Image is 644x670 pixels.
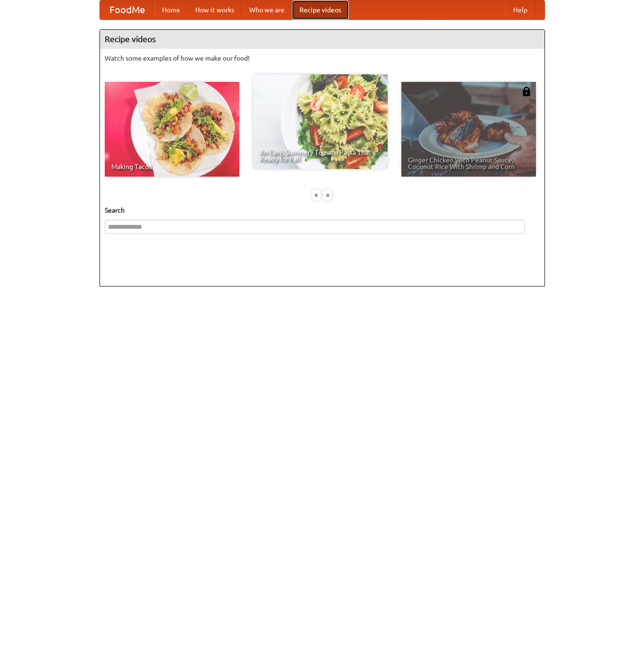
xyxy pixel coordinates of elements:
a: An Easy, Summery Tomato Pasta That's Ready for Fall [253,74,388,169]
a: FoodMe [100,0,154,19]
a: Making Tacos [105,82,239,177]
p: Watch some examples of how we make our food! [105,54,540,63]
div: » [323,189,332,201]
a: Recipe videos [292,0,349,19]
span: An Easy, Summery Tomato Pasta That's Ready for Fall [260,149,381,162]
a: How it works [188,0,242,19]
a: Home [154,0,188,19]
h5: Search [105,205,540,215]
a: Help [506,0,535,19]
h4: Recipe videos [100,30,544,49]
a: Who we are [242,0,292,19]
img: 483408.png [522,87,531,96]
span: Making Tacos [111,163,233,170]
div: « [312,189,321,201]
